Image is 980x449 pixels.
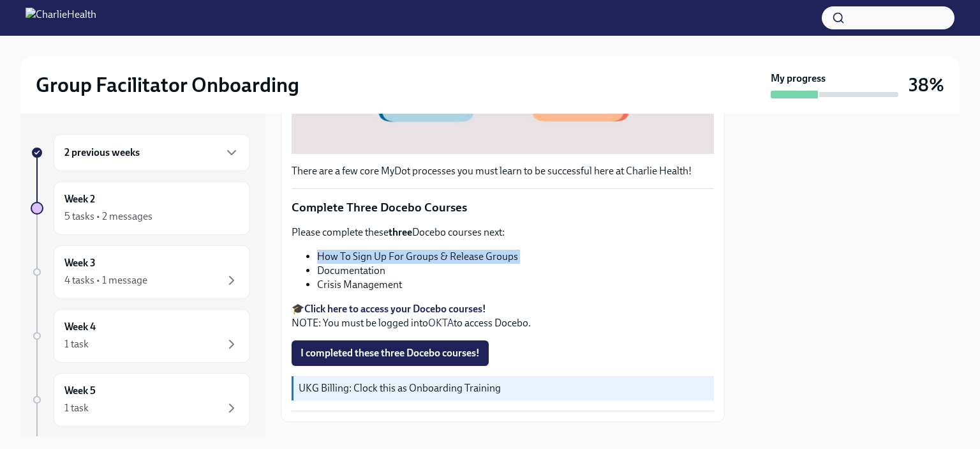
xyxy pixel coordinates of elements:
[299,381,709,395] p: UKG Billing: Clock this as Onboarding Training
[31,309,250,363] a: Week 41 task
[301,347,480,360] span: I completed these three Docebo courses!
[317,278,714,292] li: Crisis Management
[64,320,96,334] h6: Week 4
[54,134,250,171] div: 2 previous weeks
[292,340,489,366] button: I completed these three Docebo courses!
[909,73,944,96] h3: 38%
[428,317,454,329] a: OKTA
[64,401,89,415] div: 1 task
[64,146,140,160] h6: 2 previous weeks
[26,8,96,28] img: CharlieHealth
[292,302,714,330] p: 🎓 NOTE: You must be logged into to access Docebo.
[292,164,714,178] p: There are a few core MyDot processes you must learn to be successful here at Charlie Health!
[292,199,714,216] p: Complete Three Docebo Courses
[64,256,96,270] h6: Week 3
[304,303,486,315] a: Click here to access your Docebo courses!
[31,373,250,427] a: Week 51 task
[64,337,89,351] div: 1 task
[64,209,152,224] div: 5 tasks • 2 messages
[31,181,250,235] a: Week 25 tasks • 2 messages
[64,384,96,398] h6: Week 5
[317,264,714,278] li: Documentation
[31,245,250,299] a: Week 34 tasks • 1 message
[317,250,714,264] li: How To Sign Up For Groups & Release Groups
[771,72,826,86] strong: My progress
[389,226,412,238] strong: three
[64,273,147,287] div: 4 tasks • 1 message
[36,72,299,98] h2: Group Facilitator Onboarding
[64,192,95,206] h6: Week 2
[292,225,714,240] p: Please complete these Docebo courses next:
